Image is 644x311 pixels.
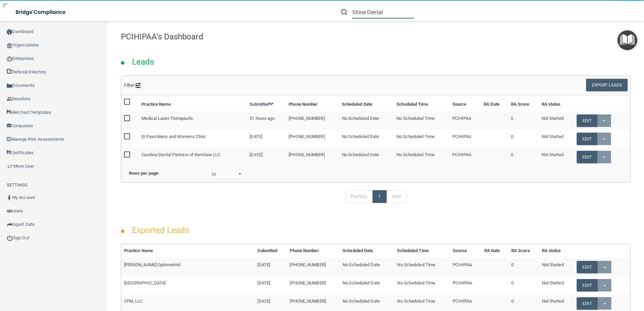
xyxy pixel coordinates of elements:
[125,53,161,71] h2: Leads
[139,95,247,111] th: Practice Name
[539,111,574,130] td: Not Started
[481,95,508,111] th: RA Date
[7,96,12,102] img: ic_reseller.de258add.png
[339,95,394,111] th: Scheduled Date
[287,244,340,258] th: Phone Number
[394,148,449,166] td: No Scheduled Time
[394,130,449,148] td: No Scheduled Time
[577,151,597,163] a: Edit
[352,6,414,19] input: Search
[247,130,286,148] td: [DATE]
[450,130,481,148] td: PCIHIPAA
[7,235,13,241] img: ic_power_dark.7ecde6b1.png
[287,258,340,276] td: [PHONE_NUMBER]
[394,276,450,295] td: No Scheduled Time
[508,95,539,111] th: RA Score
[286,130,339,148] td: [PHONE_NUMBER]
[286,95,339,111] th: Phone Number
[7,195,12,200] img: ic_user_dark.df1a06c3.png
[121,276,255,295] td: [GEOGRAPHIC_DATA]
[7,208,12,214] img: icon-users.e205127d.png
[286,111,339,130] td: [PHONE_NUMBER]
[125,221,196,240] h2: Exported Leads
[129,171,159,176] b: Rows per page:
[450,258,481,276] td: PCIHIPAA
[450,95,481,111] th: Source
[539,95,574,111] th: RA status
[287,276,340,295] td: [PHONE_NUMBER]
[139,130,247,148] td: El Paso Mens and Womens Clinic
[527,263,636,290] iframe: Drift Widget Chat Controller
[394,95,449,111] th: Scheduled Time
[586,79,627,91] button: Export Leads
[247,111,286,130] td: 21 hours ago
[121,258,255,276] td: [PERSON_NAME] Optometrist
[373,190,386,203] a: 1
[386,190,407,203] a: Next
[7,29,12,35] img: ic_dashboard_dark.d01f4a41.png
[577,261,597,273] a: Edit
[340,258,394,276] td: No Scheduled Date
[339,148,394,166] td: No Scheduled Date
[247,148,286,166] td: [DATE]
[7,222,12,227] img: icon-export.b9366987.png
[7,43,12,48] img: organization-icon.f8decf85.png
[577,133,597,145] a: Edit
[450,148,481,166] td: PCIHIPAA
[339,111,394,130] td: No Scheduled Date
[139,148,247,166] td: Carolina Dental Partners of Kershaw LLC
[394,258,450,276] td: No Scheduled Time
[539,148,574,166] td: Not Started
[135,83,141,88] img: icon-filter@2x.21656d0b.png
[539,244,574,258] th: RA status
[139,111,247,130] td: Medical Laser Therapeutic
[450,244,481,258] th: Source
[482,244,509,258] th: RA Date
[539,130,574,148] td: Not Started
[450,111,481,130] td: PCIHIPAA
[508,130,539,148] td: 0
[394,244,450,258] th: Scheduled Time
[345,190,373,203] a: Previous
[7,57,12,61] img: enterprise.0d942306.png
[509,244,539,258] th: RA Score
[7,83,12,89] img: icon-documents.8dae5593.png
[509,276,539,295] td: 0
[341,9,347,15] img: ic-search.3b580494.png
[340,244,394,258] th: Scheduled Date
[10,5,72,19] img: bridge_compliance_login_screen.278c3ca4.svg
[617,30,637,50] button: Open Resource Center
[509,258,539,276] td: 0
[508,111,539,130] td: 0
[340,276,394,295] td: No Scheduled Date
[121,32,631,41] h4: PCIHIPAA's Dashboard
[7,181,28,189] label: SETTINGS
[339,130,394,148] td: No Scheduled Date
[7,163,13,170] img: briefcase.64adab9b.png
[450,276,481,295] td: PCIHIPAA
[286,148,339,166] td: [PHONE_NUMBER]
[255,258,287,276] td: [DATE]
[539,258,574,276] td: Not Started
[124,82,141,88] span: Filter
[121,244,255,258] th: Practice Name
[255,276,287,295] td: [DATE]
[394,111,449,130] td: No Scheduled Time
[577,297,597,310] a: Edit
[250,102,274,107] a: Submitted
[577,114,597,127] a: Edit
[508,148,539,166] td: 0
[255,244,287,258] th: Submitted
